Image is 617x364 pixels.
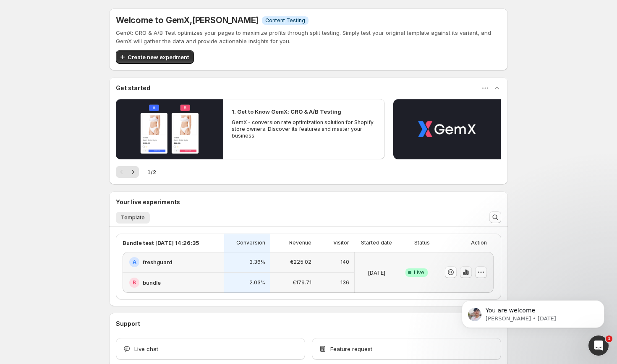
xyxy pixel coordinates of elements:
button: Play video [116,99,223,159]
h2: B [133,279,136,286]
p: Visitor [333,239,349,246]
h2: freshguard [143,258,172,266]
span: Feature request [330,345,372,353]
p: Status [414,239,430,246]
h2: 1. Get to Know GemX: CRO & A/B Testing [232,107,341,116]
span: 1 [606,335,612,342]
h3: Support [116,320,140,328]
button: Play video [393,99,501,159]
p: 136 [340,279,349,286]
iframe: Intercom notifications message [449,283,617,341]
p: Revenue [289,239,311,246]
p: Started date [361,239,392,246]
span: 1 / 2 [147,168,156,176]
p: 2.03% [249,279,265,286]
h5: Welcome to GemX [116,15,259,25]
button: Create new experiment [116,50,194,64]
iframe: Intercom live chat [588,335,609,356]
span: Content Testing [265,17,305,24]
button: Search and filter results [489,211,501,223]
p: Conversion [236,239,265,246]
span: Live [414,269,424,276]
p: [DATE] [368,268,385,277]
p: 3.36% [249,259,265,265]
p: €225.02 [290,259,311,265]
p: GemX - conversion rate optimization solution for Shopify store owners. Discover its features and ... [232,119,376,139]
button: Next [127,166,139,178]
h2: A [133,259,136,265]
p: 140 [340,259,349,265]
span: Live chat [134,345,158,353]
p: Bundle test [DATE] 14:26:35 [123,239,199,247]
p: Action [471,239,487,246]
span: , [PERSON_NAME] [190,15,259,25]
nav: Pagination [116,166,139,178]
span: Create new experiment [128,53,189,61]
h2: bundle [143,278,161,287]
h3: Your live experiments [116,198,180,206]
p: GemX: CRO & A/B Test optimizes your pages to maximize profits through split testing. Simply test ... [116,29,501,45]
p: €179.71 [293,279,311,286]
span: Template [121,214,145,221]
h3: Get started [116,84,150,92]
